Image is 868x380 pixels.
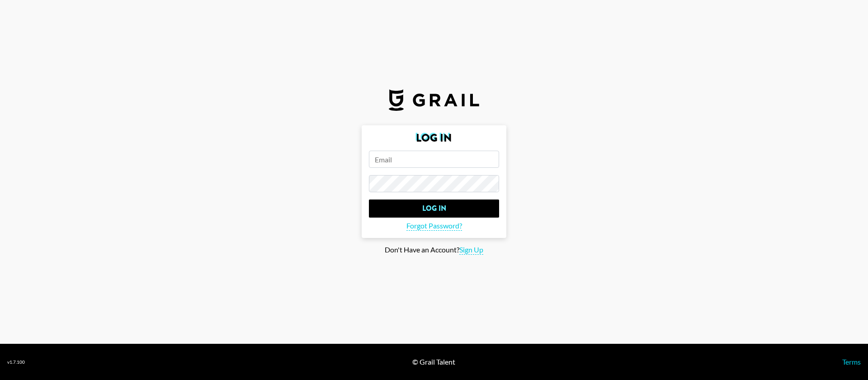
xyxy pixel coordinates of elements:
h2: Log In [369,133,499,143]
input: Log In [369,199,499,218]
span: Sign Up [459,245,483,255]
div: v 1.7.100 [7,359,25,365]
div: Don't Have an Account? [7,245,861,255]
span: Forgot Password? [406,221,462,231]
img: Grail Talent Logo [389,89,479,111]
input: Email [369,151,499,168]
div: © Grail Talent [412,357,455,366]
a: Terms [842,357,861,366]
